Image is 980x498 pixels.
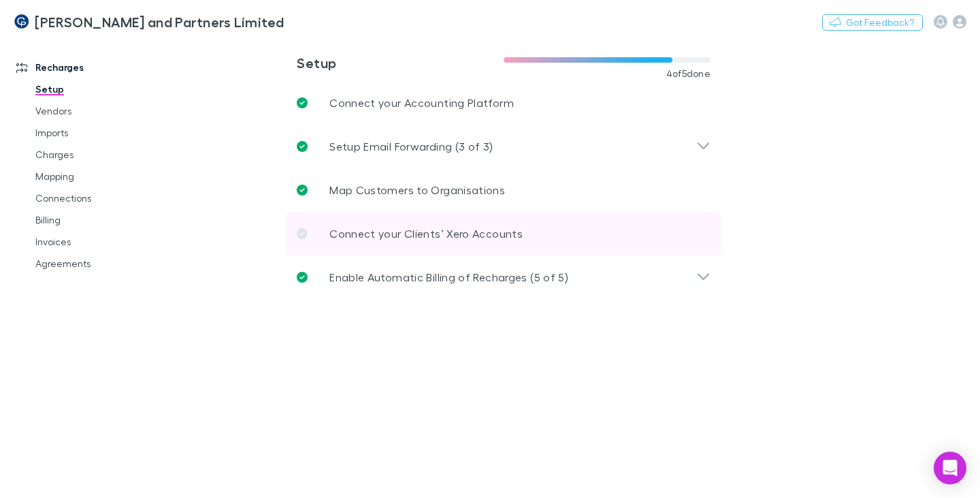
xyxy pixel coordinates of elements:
[286,212,721,255] a: Connect your Clients’ Xero Accounts
[666,68,711,79] span: 4 of 5 done
[329,138,493,155] p: Setup Email Forwarding (3 of 3)
[286,81,721,125] a: Connect your Accounting Platform
[22,187,176,209] a: Connections
[297,55,504,71] h3: Setup
[286,168,721,212] a: Map Customers to Organisations
[5,5,293,38] a: [PERSON_NAME] and Partners Limited
[286,255,721,299] div: Enable Automatic Billing of Recharges (5 of 5)
[3,57,176,78] a: Recharges
[14,14,29,30] img: Coates and Partners Limited's Logo
[22,231,176,253] a: Invoices
[822,14,923,31] button: Got Feedback?
[329,95,514,111] p: Connect your Accounting Platform
[934,452,966,484] div: Open Intercom Messenger
[329,225,523,242] p: Connect your Clients’ Xero Accounts
[22,122,176,144] a: Imports
[22,144,176,166] a: Charges
[22,209,176,231] a: Billing
[35,14,284,30] h3: [PERSON_NAME] and Partners Limited
[22,253,176,275] a: Agreements
[22,78,176,100] a: Setup
[329,182,505,198] p: Map Customers to Organisations
[329,269,568,285] p: Enable Automatic Billing of Recharges (5 of 5)
[22,166,176,187] a: Mapping
[286,125,721,168] div: Setup Email Forwarding (3 of 3)
[22,100,176,122] a: Vendors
